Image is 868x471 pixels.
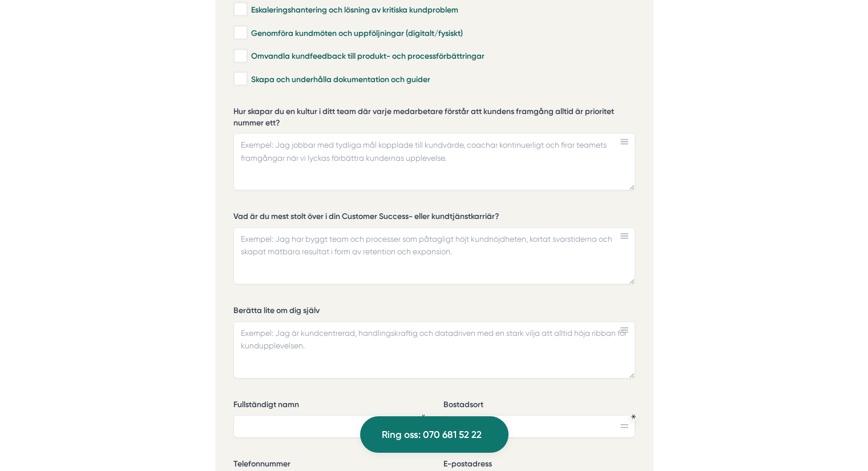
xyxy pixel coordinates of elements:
[233,399,425,413] label: Fullständigt namn
[382,427,482,442] span: Ring oss: 070 681 52 22
[443,399,635,413] label: Bostadsort
[233,74,247,85] input: Skapa och underhålla dokumentation och guider
[233,4,247,15] input: Eskaleringshantering och lösning av kritiska kundproblem
[233,51,247,62] input: Omvandla kundfeedback till produkt- och processförbättringar
[233,305,635,319] label: Berätta lite om dig själv
[360,416,508,453] a: Ring oss: 070 681 52 22
[631,415,636,419] div: Obligatoriskt
[233,211,635,225] label: Vad är du mest stolt över i din Customer Success- eller kundtjänstkarriär?
[233,106,635,131] label: Hur skapar du en kultur i ditt team där varje medarbetare förstår att kundens framgång alltid är ...
[233,27,247,39] input: Genomföra kundmöten och uppföljningar (digitalt/fysiskt)
[421,415,426,419] div: Obligatoriskt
